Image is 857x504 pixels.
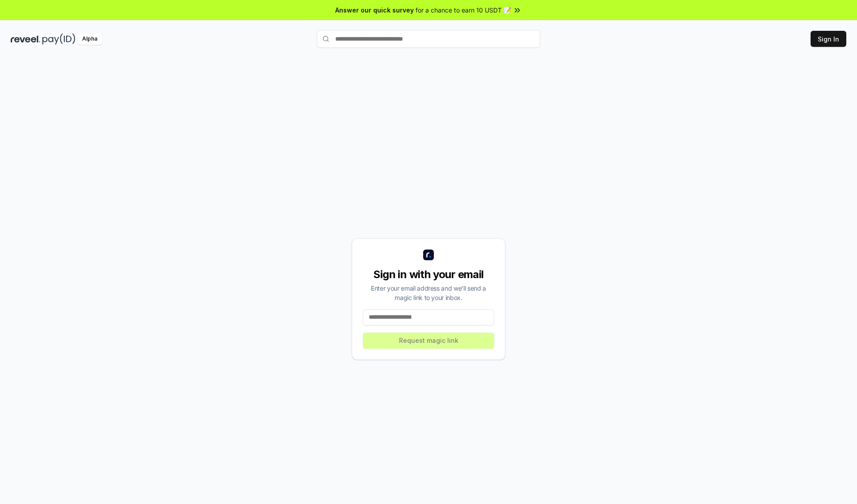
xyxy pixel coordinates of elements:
div: Enter your email address and we’ll send a magic link to your inbox. [363,283,494,302]
img: reveel_dark [11,33,41,45]
img: pay_id [42,33,75,45]
button: Sign In [811,31,846,47]
img: logo_small [423,250,434,260]
div: Sign in with your email [363,267,494,282]
span: Answer our quick survey [335,5,414,15]
div: Alpha [77,33,102,45]
span: for a chance to earn 10 USDT 📝 [416,5,511,15]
